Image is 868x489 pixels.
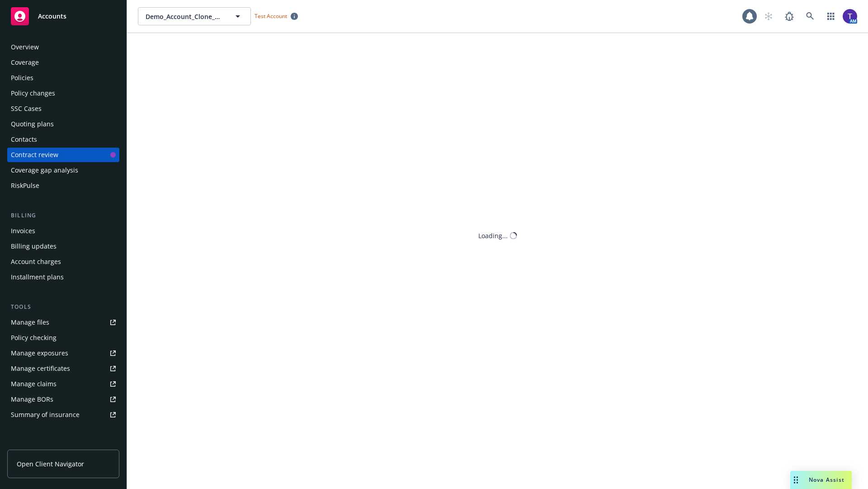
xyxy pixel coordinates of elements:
div: Manage certificates [11,361,70,376]
div: Policy checking [11,331,57,345]
span: Demo_Account_Clone_QA_CR_Tests_Prospect [146,12,224,21]
a: Overview [7,40,119,54]
div: Manage BORs [11,392,53,407]
div: Billing updates [11,239,57,254]
button: Nova Assist [790,471,852,489]
a: Contract review [7,148,119,162]
div: Contract review [11,148,58,162]
button: Demo_Account_Clone_QA_CR_Tests_Prospect [138,7,251,25]
a: Manage files [7,315,119,330]
a: Manage exposures [7,346,119,360]
div: Manage files [11,315,49,330]
span: Open Client Navigator [17,459,84,469]
div: Summary of insurance [11,407,80,422]
div: Manage exposures [11,346,68,360]
a: Manage claims [7,377,119,391]
a: Manage BORs [7,392,119,407]
a: Summary of insurance [7,407,119,422]
a: Switch app [822,7,840,25]
a: Accounts [7,4,119,29]
a: Invoices [7,224,119,238]
div: SSC Cases [11,101,42,116]
a: SSC Cases [7,101,119,116]
div: RiskPulse [11,178,39,193]
a: Coverage [7,55,119,70]
span: Test Account [255,12,287,20]
img: photo [843,9,857,24]
div: Coverage [11,55,39,70]
div: Tools [7,302,119,312]
a: Policies [7,71,119,85]
div: Policies [11,71,33,85]
div: Policy changes [11,86,55,101]
a: Policy changes [7,86,119,101]
div: Installment plans [11,270,64,284]
a: RiskPulse [7,178,119,193]
a: Manage certificates [7,361,119,376]
div: Loading... [478,231,508,240]
div: Manage claims [11,377,57,391]
a: Report a Bug [780,7,798,25]
a: Billing updates [7,239,119,254]
a: Installment plans [7,270,119,284]
span: Accounts [38,13,66,20]
div: Overview [11,40,39,54]
a: Coverage gap analysis [7,163,119,177]
div: Quoting plans [11,117,54,131]
span: Test Account [251,11,302,21]
div: Billing [7,211,119,220]
a: Contacts [7,132,119,147]
div: Coverage gap analysis [11,163,78,177]
div: Account charges [11,254,61,269]
a: Search [801,7,819,25]
div: Contacts [11,132,37,147]
span: Nova Assist [809,476,844,484]
div: Invoices [11,224,35,238]
a: Quoting plans [7,117,119,131]
a: Policy checking [7,331,119,345]
div: Analytics hub [7,440,119,449]
div: Drag to move [790,471,802,489]
a: Account charges [7,254,119,269]
a: Start snowing [759,7,778,25]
